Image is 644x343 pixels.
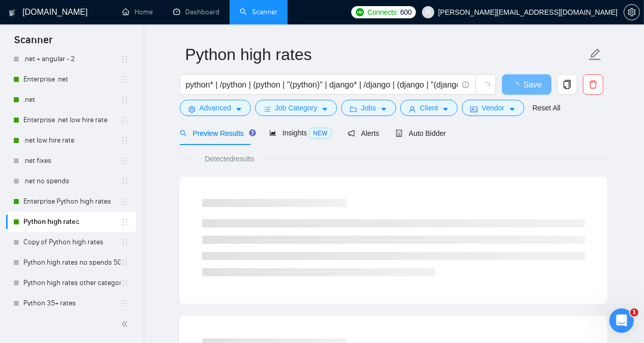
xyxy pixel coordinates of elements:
li: Copy of Python high rates [6,232,136,252]
span: caret-down [235,105,242,113]
span: robot [396,130,403,137]
span: caret-down [380,105,387,113]
span: Scanner [6,33,61,54]
button: folderJobscaret-down [341,100,396,116]
a: .net [23,90,121,110]
button: settingAdvancedcaret-down [180,100,251,116]
a: Python high rates other categories [23,273,121,293]
span: holder [121,157,129,165]
a: Python 35+ rates [23,293,121,313]
a: Enterprise Python high rates [23,191,121,212]
span: Detected results [198,153,261,164]
button: Save [502,74,551,95]
span: Client [420,102,438,113]
span: loading [481,82,490,91]
span: 600 [400,7,411,18]
a: setting [624,8,640,16]
a: homeHome [122,8,153,16]
a: .net low hire rate [23,130,121,151]
span: Insights [269,129,331,137]
li: Enterprise Python high rates [6,191,136,212]
li: Python 35+ rates [6,293,136,313]
li: .net [6,90,136,110]
span: holder [121,218,129,226]
span: Jobs [361,102,376,113]
span: delete [583,80,603,89]
li: .net fixes [6,151,136,171]
span: Connects: [368,7,398,18]
span: idcard [470,105,478,113]
span: holder [121,96,129,104]
span: holder [121,55,129,63]
span: bars [264,105,271,113]
span: caret-down [509,105,516,113]
span: Save [523,78,542,91]
button: delete [583,74,603,95]
a: Enterprise .net [23,69,121,90]
span: holder [121,177,129,185]
a: Python high rates [23,212,121,232]
span: NEW [309,128,331,139]
li: .net no spends [6,171,136,191]
span: Alerts [348,129,379,137]
li: Python high rates other categories [6,273,136,293]
button: barsJob Categorycaret-down [255,100,337,116]
a: .net fixes [23,151,121,171]
span: Auto Bidder [396,129,446,137]
li: Python high rates no spends 500 low h r [6,252,136,273]
span: caret-down [321,105,328,113]
a: Copy of Python high rates [23,232,121,252]
a: Reset All [533,102,561,113]
span: user [425,9,432,16]
span: holder [121,136,129,145]
span: holder [121,75,129,83]
div: Tooltip anchor [248,128,257,137]
input: Search Freelance Jobs... [186,78,458,91]
li: Python high rates [6,212,136,232]
li: Enterprise .net low hire rate [6,110,136,130]
button: idcardVendorcaret-down [462,100,524,116]
span: holder [121,238,129,246]
span: Vendor [482,102,504,113]
span: 1 [630,308,638,317]
span: info-circle [462,81,469,88]
span: Preview Results [180,129,253,137]
span: Advanced [200,102,231,113]
span: double-left [121,319,131,329]
span: area-chart [269,129,276,136]
span: folder [350,105,357,113]
a: searchScanner [240,8,277,16]
span: copy [557,80,577,89]
span: holder [121,279,129,287]
a: .net no spends [23,171,121,191]
span: Job Category [275,102,317,113]
a: Enterprise .net low hire rate [23,110,121,130]
span: user [409,105,416,113]
span: edit [589,48,602,61]
button: copy [557,74,577,95]
a: dashboardDashboard [173,8,219,16]
a: Python high rates no spends 500 low h r [23,252,121,273]
img: logo [9,5,16,21]
span: holder [121,116,129,124]
span: loading [511,82,523,90]
li: .net + angular - 2 [6,49,136,69]
span: setting [188,105,195,113]
img: upwork-logo.png [356,8,364,16]
li: .net low hire rate [6,130,136,151]
span: holder [121,197,129,206]
button: userClientcaret-down [400,100,458,116]
span: holder [121,299,129,307]
iframe: Intercom live chat [609,308,634,333]
a: .net + angular - 2 [23,49,121,69]
input: Scanner name... [185,42,586,67]
button: setting [624,4,640,20]
span: search [180,130,187,137]
span: holder [121,259,129,267]
span: caret-down [442,105,449,113]
span: notification [348,130,355,137]
span: setting [624,8,639,16]
li: Enterprise .net [6,69,136,90]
